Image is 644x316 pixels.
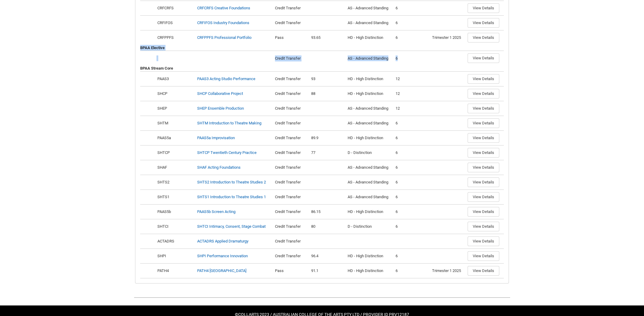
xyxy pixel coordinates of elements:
div: SHTM [156,120,192,126]
div: Credit Transfer [275,253,307,259]
div: SHPI [156,253,192,259]
div: PATH4 Australian Theatre [197,268,246,274]
div: HD - High Distinction [348,209,391,215]
button: View Details [468,33,499,42]
div: 6 [396,35,427,41]
div: SHCP Collaborative Project [197,91,243,97]
div: 6 [396,194,427,200]
div: Credit Transfer [275,209,307,215]
div: HD - High Distinction [348,135,391,141]
a: PAAS3 Acting Studio Performance [197,77,255,81]
div: ACTADRS Applied Dramaturgy [197,238,248,244]
div: Credit Transfer [275,164,307,171]
div: SHTS2 Introduction to Theatre Studies 2 [197,179,266,185]
div: PAAS3 Acting Studio Performance [197,76,255,82]
div: 93.65 [311,35,343,41]
div: Credit Transfer [275,135,307,141]
div: HD - High Distinction [348,253,391,259]
button: View Details [468,266,499,276]
div: 12 [396,105,427,111]
div: Credit Transfer [275,55,307,61]
div: AS - Advanced Standing [348,5,391,11]
div: AS - Advanced Standing [348,105,391,111]
button: View Details [468,74,499,84]
b: BPAA Elective [140,45,165,50]
div: SHTCI [156,224,192,230]
div: 96.4 [311,253,343,259]
button: View Details [468,222,499,231]
div: AS - Advanced Standing [348,179,391,185]
a: CRFCRFS Creative Foundations [197,6,250,10]
div: 91.1 [311,268,343,274]
div: 88 [311,91,343,97]
div: CRFIFOS [156,20,192,26]
div: HD - High Distinction [348,91,391,97]
div: 6 [396,150,427,156]
div: Credit Transfer [275,150,307,156]
div: 6 [396,164,427,171]
a: SHAF Acting Foundations [197,165,241,170]
div: SHAF [156,164,192,171]
div: 80 [311,224,343,230]
div: 6 [396,20,427,26]
div: AS - Advanced Standing [348,20,391,26]
div: 6 [396,55,427,61]
div: PAAS5b [156,209,192,215]
a: PAAS5a Improvisation [197,136,235,140]
button: View Details [468,133,499,143]
div: SHEP [156,105,192,111]
div: Credit Transfer [275,120,307,126]
div: 93 [311,76,343,82]
div: AS - Advanced Standing [348,120,391,126]
div: 6 [396,224,427,230]
div: ACTADRS [156,238,192,244]
div: HD - High Distinction [348,76,391,82]
div: 6 [396,209,427,215]
a: CRFIFOS Industry Foundations [197,20,249,25]
div: SHTCI Intimacy, Consent, Stage Combat [197,224,266,230]
div: AS - Advanced Standing [348,194,391,200]
div: PAAS5a Improvisation [197,135,235,141]
button: View Details [468,18,499,28]
a: SHTCP Twentieth Century Practice [197,150,257,155]
div: 6 [396,120,427,126]
div: CRFIFOS Industry Foundations [197,20,249,26]
div: Trimester 1 2025 [432,268,463,274]
div: Credit Transfer [275,224,307,230]
div: Credit Transfer [275,194,307,200]
div: SHTS1 Introduction to Theatre Studies 1 [197,194,266,200]
a: PAAS5b Screen Acting [197,209,235,214]
a: PATH4 [GEOGRAPHIC_DATA] [197,268,246,273]
div: SHAF Acting Foundations [197,164,241,171]
div: 12 [396,91,427,97]
div: CRFPPFS [156,35,192,41]
div: PATH4 [156,268,192,274]
button: View Details [468,236,499,246]
div: PAAS5b Screen Acting [197,209,235,215]
a: SHPI Performance Innovation [197,254,248,258]
b: BPAA Stream Core [140,66,173,70]
div: Credit Transfer [275,238,307,244]
div: D - Distinction [348,150,391,156]
div: Credit Transfer [275,5,307,11]
div: Pass [275,35,307,41]
a: ACTADRS Applied Dramaturgy [197,239,248,243]
div: HD - High Distinction [348,268,391,274]
div: Credit Transfer [275,105,307,111]
div: D - Distinction [348,224,391,230]
div: AS - Advanced Standing [348,164,391,171]
div: CRFCRFS Creative Foundations [197,5,250,11]
div: Trimester 1 2025 [432,35,463,41]
a: SHTCI Intimacy, Consent, Stage Combat [197,224,266,229]
a: SHTS2 Introduction to Theatre Studies 2 [197,180,266,184]
div: SHEP Ensemble Production [197,105,244,111]
button: View Details [468,104,499,113]
div: Credit Transfer [275,20,307,26]
div: 89.9 [311,135,343,141]
button: View Details [468,177,499,187]
a: SHTM Introduction to Theatre Making [197,121,261,125]
div: SHTCP [156,150,192,156]
div: 12 [396,76,427,82]
a: SHCP Collaborative Project [197,91,243,96]
div: PAAS5a [156,135,192,141]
